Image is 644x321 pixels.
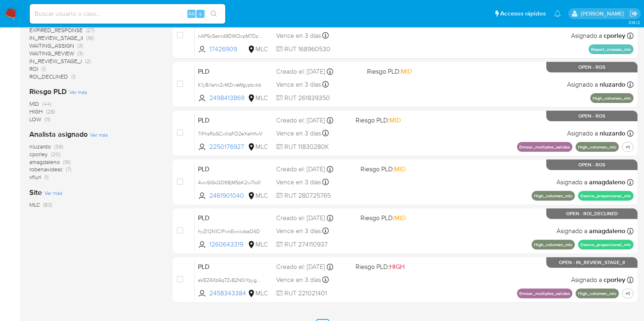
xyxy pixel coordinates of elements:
[500,9,546,18] span: Accesos rápidos
[30,9,225,19] input: Buscar usuario o caso...
[554,10,561,17] a: Notificaciones
[629,9,638,18] a: Salir
[580,10,626,17] p: camilafernanda.paredessaldano@mercadolibre.cl
[628,19,640,26] span: 3.161.2
[199,10,202,17] span: s
[188,10,195,17] span: Alt
[205,8,222,20] button: search-icon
